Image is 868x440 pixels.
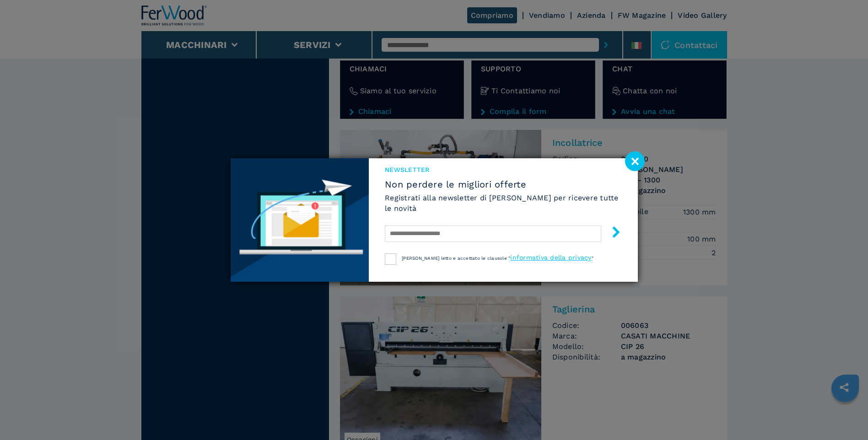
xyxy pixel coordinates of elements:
h6: Registrati alla newsletter di [PERSON_NAME] per ricevere tutte le novità [385,193,621,214]
button: submit-button [601,223,622,244]
span: " [592,256,593,261]
span: Non perdere le migliori offerte [385,179,621,190]
span: NEWSLETTER [385,165,621,174]
img: Newsletter image [231,158,369,282]
span: [PERSON_NAME] letto e accettato le clausole " [402,256,510,261]
a: informativa della privacy [510,254,591,261]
